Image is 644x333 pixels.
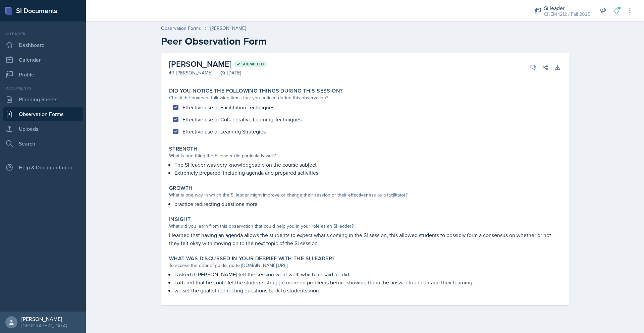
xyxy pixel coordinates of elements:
a: Calendar [3,53,83,66]
p: The SI leader was very knowledgeable on the course subject [174,161,561,169]
a: Search [3,137,83,150]
p: we set the goal of redirecting questions back to students more [174,286,561,294]
div: Help & Documentation [3,161,83,174]
div: CHEM 1212 / Fall 2025 [544,11,590,18]
div: [DATE] [212,69,241,76]
a: Planning Sheets [3,93,83,106]
a: Dashboard [3,38,83,52]
label: Growth [169,185,193,191]
div: To access the debrief guide, go to [DOMAIN_NAME][URL] [169,262,561,269]
div: Si leader [544,4,590,12]
div: [PERSON_NAME] [21,316,67,322]
h2: Peer Observation Form [161,35,569,47]
a: Uploads [3,122,83,135]
div: Check the boxes of following items that you noticed during this observation? [169,94,561,101]
label: Strength [169,146,198,152]
h2: [PERSON_NAME] [169,58,267,70]
div: [PERSON_NAME] [210,25,246,32]
p: I asked if [PERSON_NAME] felt the session went well, which he said he did [174,270,561,278]
p: I offered that he could let the students struggle more on problems before showing them the answer... [174,278,561,286]
a: Profile [3,68,83,81]
div: Si leader [3,31,83,37]
div: What is one way in which the SI leader might improve or change their session or their effectivene... [169,191,561,199]
div: What did you learn from this observation that could help you in your role as an SI leader? [169,223,561,230]
span: Submitted [241,61,264,67]
p: I learned that having an agenda allows the students to expect what's coming in the SI session, th... [169,231,561,247]
div: What is one thing the SI leader did particularly well? [169,152,561,159]
a: Observation Forms [3,107,83,121]
a: Observation Forms [161,25,201,32]
div: [GEOGRAPHIC_DATA] [21,322,67,329]
p: practice redirecting questions more [174,200,561,208]
div: Documents [3,85,83,91]
label: What was discussed in your debrief with the SI Leader? [169,255,335,262]
div: [PERSON_NAME] [169,69,212,76]
label: Did you notice the following things during this session? [169,88,342,94]
p: Extremely prepared, including agenda and prepared activities [174,169,561,177]
label: Insight [169,216,191,223]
